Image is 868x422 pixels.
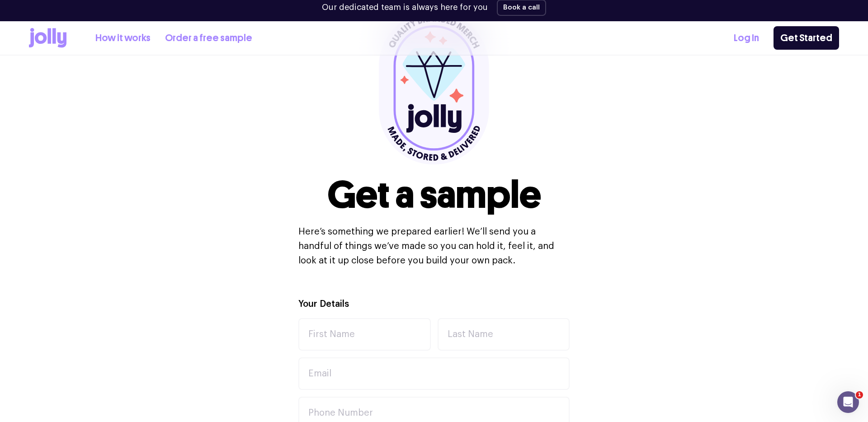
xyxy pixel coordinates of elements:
a: Order a free sample [165,30,252,45]
p: Our dedicated team is always here for you [322,1,488,14]
p: Here’s something we prepared earlier! We’ll send you a handful of things we’ve made so you can ho... [298,225,570,268]
a: How it works [95,30,151,45]
label: Your Details [298,298,349,311]
a: Get Started [774,26,839,50]
a: Log In [734,30,759,45]
span: 1 [856,391,863,399]
h1: Get a sample [327,176,541,214]
iframe: Intercom live chat [837,391,859,413]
